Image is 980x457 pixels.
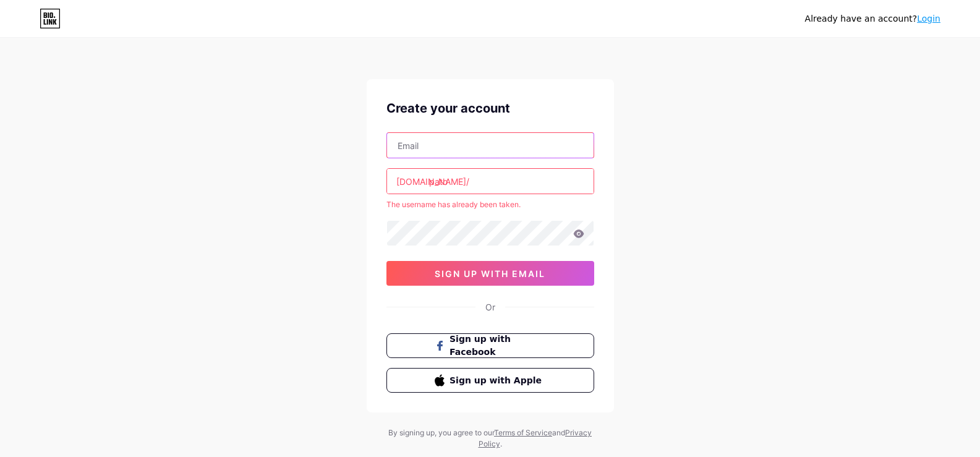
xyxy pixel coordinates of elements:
div: [DOMAIN_NAME]/ [396,175,469,188]
input: username [387,169,594,194]
div: Create your account [386,99,594,117]
input: Email [387,133,594,158]
div: By signing up, you agree to our and . [385,427,595,450]
button: sign up with email [386,261,594,286]
span: sign up with email [435,268,545,279]
a: Terms of Service [494,428,552,437]
div: The username has already been taken. [386,199,594,210]
div: Or [485,301,495,314]
button: Sign up with Apple [386,368,594,393]
span: Sign up with Facebook [450,333,545,359]
button: Sign up with Facebook [386,333,594,358]
span: Sign up with Apple [450,374,545,387]
div: Already have an account? [805,12,940,25]
a: Login [917,14,940,23]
